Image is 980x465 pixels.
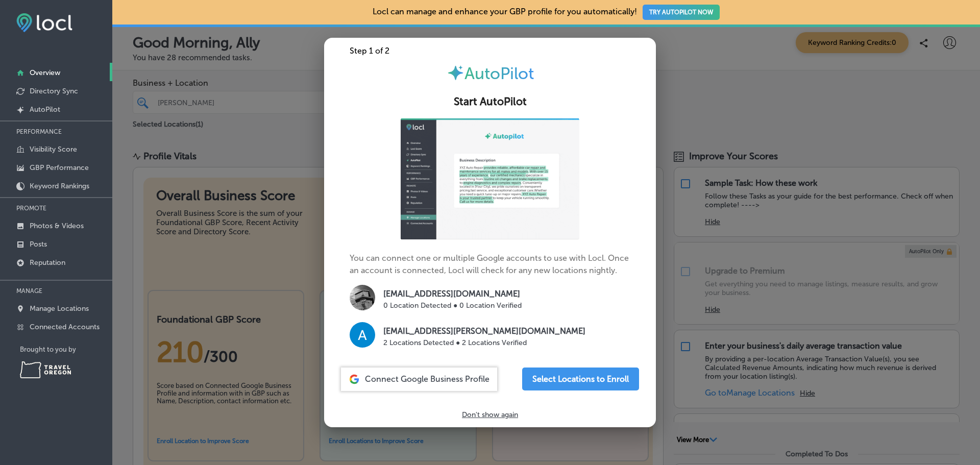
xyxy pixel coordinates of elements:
[30,87,78,95] p: Directory Sync
[336,95,644,108] h2: Start AutoPilot
[30,323,100,331] p: Connected Accounts
[30,258,65,267] p: Reputation
[383,288,522,300] p: [EMAIL_ADDRESS][DOMAIN_NAME]
[350,118,630,351] p: You can connect one or multiple Google accounts to use with Locl. Once an account is connected, L...
[383,325,585,337] p: [EMAIL_ADDRESS][PERSON_NAME][DOMAIN_NAME]
[462,410,518,419] p: Don't show again
[30,105,60,114] p: AutoPilot
[30,182,89,190] p: Keyword Rankings
[401,118,579,239] img: ap-gif
[20,361,71,378] img: Travel Oregon
[447,64,464,82] img: autopilot-icon
[30,145,77,154] p: Visibility Score
[365,374,489,384] span: Connect Google Business Profile
[16,13,72,32] img: fda3e92497d09a02dc62c9cd864e3231.png
[30,163,89,172] p: GBP Performance
[464,64,534,83] span: AutoPilot
[30,68,60,77] p: Overview
[324,46,656,56] div: Step 1 of 2
[20,346,112,353] p: Brought to you by
[522,368,639,390] button: Select Locations to Enroll
[30,240,47,249] p: Posts
[643,5,720,20] button: TRY AUTOPILOT NOW
[383,337,585,348] p: 2 Locations Detected ● 2 Locations Verified
[383,300,522,311] p: 0 Location Detected ● 0 Location Verified
[30,304,89,313] p: Manage Locations
[30,222,84,230] p: Photos & Videos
